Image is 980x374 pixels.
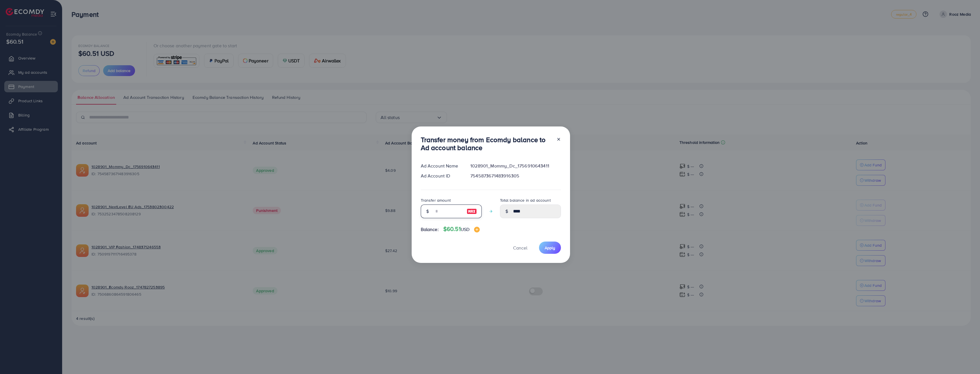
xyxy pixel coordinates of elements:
[416,173,466,179] div: Ad Account ID
[474,227,480,232] img: image
[545,245,555,251] span: Apply
[539,242,561,254] button: Apply
[467,208,477,215] img: image
[506,242,534,254] button: Cancel
[443,226,480,233] h4: $60.51
[466,173,565,179] div: 7545873671483916305
[416,163,466,169] div: Ad Account Name
[421,226,439,233] span: Balance:
[466,163,565,169] div: 1028901_Mommy_Dc_1756910643411
[421,197,451,203] label: Transfer amount
[500,197,551,203] label: Total balance in ad account
[421,136,552,152] h3: Transfer money from Ecomdy balance to Ad account balance
[461,226,469,232] span: USD
[513,245,527,251] span: Cancel
[956,348,976,370] iframe: Chat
